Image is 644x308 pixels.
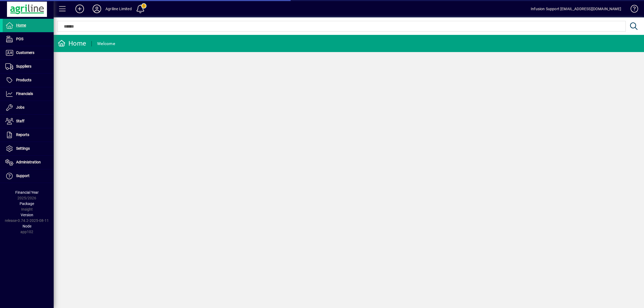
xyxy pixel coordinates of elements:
[16,119,24,123] span: Staff
[20,201,34,206] span: Package
[15,190,39,195] span: Financial Year
[16,91,33,96] span: Financials
[16,160,41,164] span: Administration
[16,64,31,68] span: Suppliers
[105,5,132,13] div: Agriline Limited
[16,37,23,41] span: POS
[3,87,54,101] a: Financials
[3,46,54,60] a: Customers
[3,156,54,169] a: Administration
[3,74,54,87] a: Products
[88,4,105,14] button: Profile
[3,128,54,142] a: Reports
[97,39,115,48] div: Welcome
[71,4,88,14] button: Add
[16,174,30,178] span: Support
[23,224,31,228] span: Node
[16,146,30,151] span: Settings
[16,78,31,82] span: Products
[3,60,54,73] a: Suppliers
[16,133,29,137] span: Reports
[16,23,26,27] span: Home
[21,213,33,217] span: Version
[3,101,54,114] a: Jobs
[3,115,54,128] a: Staff
[58,39,86,48] div: Home
[627,1,637,19] a: Knowledge Base
[16,105,24,109] span: Jobs
[3,32,54,46] a: POS
[3,142,54,155] a: Settings
[16,50,34,55] span: Customers
[3,169,54,183] a: Support
[531,5,621,13] div: Infusion Support [EMAIL_ADDRESS][DOMAIN_NAME]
